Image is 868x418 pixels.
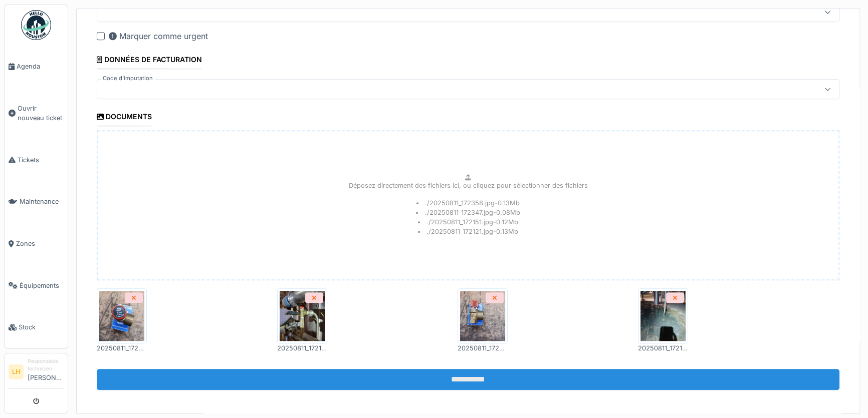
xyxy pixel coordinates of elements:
[277,343,327,353] div: 20250811_172151.jpg
[418,217,519,227] li: ./20250811_172151.jpg - 0.12 Mb
[5,46,68,88] a: Agenda
[21,10,51,40] img: Badge_color-CXgf-gQk.svg
[18,155,64,165] span: Tickets
[5,265,68,307] a: Équipements
[109,30,208,42] div: Marquer comme urgent
[20,281,64,290] span: Équipements
[640,291,686,341] img: 0bd8rzjgwivczwr78673nd0i0o9z
[97,343,147,353] div: 20250811_172347.jpg
[418,227,519,236] li: ./20250811_172121.jpg - 0.13 Mb
[101,74,155,83] label: Code d'imputation
[97,52,202,69] div: Données de facturation
[5,223,68,265] a: Zones
[349,181,588,190] p: Déposez directement des fichiers ici, ou cliquez pour sélectionner des fichiers
[458,343,508,353] div: 20250811_172358.jpg
[99,291,144,341] img: yi8f2nyrrn465uf749z6yhuoah0j
[416,208,520,217] li: ./20250811_172347.jpg - 0.08 Mb
[5,181,68,223] a: Maintenance
[416,198,520,208] li: ./20250811_172358.jpg - 0.13 Mb
[5,139,68,181] a: Tickets
[5,88,68,139] a: Ouvrir nouveau ticket
[17,62,64,71] span: Agenda
[5,306,68,348] a: Stock
[638,343,688,353] div: 20250811_172121.jpg
[28,357,64,373] div: Responsable technicien
[19,322,64,332] span: Stock
[18,104,64,123] span: Ouvrir nouveau ticket
[9,364,24,379] li: LH
[280,291,325,341] img: o7l6k821uqcobkfsnnw0wzn8bh2v
[20,197,64,206] span: Maintenance
[16,239,64,248] span: Zones
[460,291,505,341] img: oc2ukl89lzv2vaek1apqjfy2aw0a
[9,357,64,389] a: LH Responsable technicien[PERSON_NAME]
[97,109,152,126] div: Documents
[28,357,64,386] li: [PERSON_NAME]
